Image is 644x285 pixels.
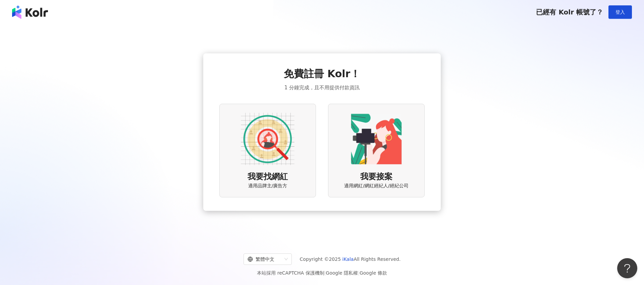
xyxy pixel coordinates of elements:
span: 適用品牌主/廣告方 [248,183,287,189]
iframe: Help Scout Beacon - Open [617,258,637,278]
span: 本站採用 reCAPTCHA 保護機制 [257,269,387,277]
a: Google 條款 [360,270,387,276]
div: 繁體中文 [248,254,282,265]
span: 我要接案 [360,171,392,183]
a: iKala [342,256,354,262]
span: Copyright © 2025 All Rights Reserved. [300,255,401,263]
button: 登入 [608,5,632,19]
img: AD identity option [241,112,294,166]
img: KOL identity option [350,112,403,166]
span: | [324,270,326,276]
span: 免費註冊 Kolr！ [284,67,361,81]
span: 已經有 Kolr 帳號了？ [536,8,603,16]
span: 登入 [615,9,625,15]
span: 我要找網紅 [248,171,288,183]
span: 適用網紅/網紅經紀人/經紀公司 [344,183,408,189]
a: Google 隱私權 [326,270,358,276]
img: logo [12,5,48,19]
span: 1 分鐘完成，且不用提供付款資訊 [284,84,360,92]
span: | [358,270,360,276]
